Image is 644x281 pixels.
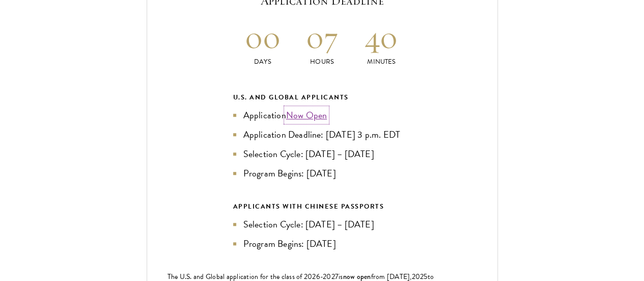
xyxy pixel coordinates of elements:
p: Minutes [352,57,411,67]
li: Program Begins: [DATE] [233,166,411,181]
li: Program Begins: [DATE] [233,237,411,251]
h2: 00 [233,18,293,57]
div: APPLICANTS WITH CHINESE PASSPORTS [233,201,411,212]
li: Application [233,108,411,122]
li: Selection Cycle: [DATE] – [DATE] [233,217,411,232]
p: Hours [292,57,352,67]
div: U.S. and Global Applicants [233,92,411,103]
li: Application Deadline: [DATE] 3 p.m. EDT [233,127,411,142]
h2: 40 [352,18,411,57]
a: Now Open [286,108,327,122]
h2: 07 [292,18,352,57]
li: Selection Cycle: [DATE] – [DATE] [233,147,411,161]
p: Days [233,57,293,67]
